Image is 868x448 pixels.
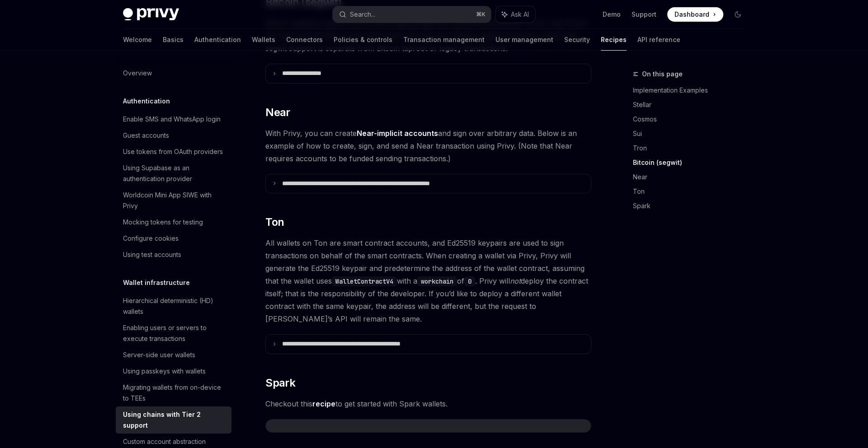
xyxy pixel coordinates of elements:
a: recipe [312,399,335,409]
span: Ask AI [511,10,529,19]
code: WalletContractV4 [332,276,397,286]
span: With Privy, you can create and sign over arbitrary data. Below is an example of how to create, si... [265,127,591,165]
code: workchain [417,276,457,286]
span: Near [265,105,290,120]
a: Stellar [633,98,752,112]
a: Using chains with Tier 2 support [116,406,231,434]
div: Using chains with Tier 2 support [123,409,226,431]
div: Using passkeys with wallets [123,366,206,377]
a: Enable SMS and WhatsApp login [116,111,231,127]
a: Near [633,170,752,184]
a: Migrating wallets from on-device to TEEs [116,379,231,406]
a: Using passkeys with wallets [116,363,231,379]
div: Guest accounts [123,130,169,141]
a: Connectors [286,29,323,51]
a: Wallets [252,29,275,51]
a: Guest accounts [116,127,231,144]
a: Support [632,10,656,19]
a: Spark [633,199,752,213]
em: not [510,276,521,285]
a: Use tokens from OAuth providers [116,144,231,160]
a: API reference [637,29,680,51]
div: Search... [350,9,375,20]
a: Security [564,29,590,51]
div: Overview [123,68,152,79]
a: Using Supabase as an authentication provider [116,160,231,187]
div: Use tokens from OAuth providers [123,146,223,157]
div: Mocking tokens for testing [123,217,203,228]
div: Using Supabase as an authentication provider [123,163,226,184]
a: Worldcoin Mini App SIWE with Privy [116,187,231,214]
h5: Wallet infrastructure [123,277,190,288]
a: Dashboard [667,7,723,22]
a: Tron [633,141,752,155]
a: Implementation Examples [633,83,752,98]
div: Enabling users or servers to execute transactions [123,322,226,344]
div: Configure cookies [123,233,179,244]
div: Enable SMS and WhatsApp login [123,114,221,125]
a: Hierarchical deterministic (HD) wallets [116,293,231,320]
a: Configure cookies [116,230,231,247]
button: Ask AI [495,6,535,23]
span: Dashboard [675,10,709,19]
span: Ton [265,215,284,229]
a: Sui [633,126,752,141]
a: Basics [163,29,184,51]
span: Spark [265,376,295,390]
a: Enabling users or servers to execute transactions [116,320,231,347]
div: Migrating wallets from on-device to TEEs [123,382,226,404]
code: 0 [464,276,475,286]
span: On this page [642,69,683,79]
a: Transaction management [403,29,485,51]
button: Search...⌘K [333,6,491,23]
div: Using test accounts [123,249,181,260]
a: Authentication [194,29,241,51]
a: Recipes [601,29,627,51]
span: Checkout this to get started with Spark wallets. [265,397,591,410]
a: Mocking tokens for testing [116,214,231,230]
button: Toggle dark mode [731,7,745,22]
div: Hierarchical deterministic (HD) wallets [123,295,226,317]
a: User management [495,29,553,51]
a: Using test accounts [116,247,231,263]
h5: Authentication [123,96,170,107]
div: Worldcoin Mini App SIWE with Privy [123,190,226,211]
a: Cosmos [633,112,752,126]
a: Near-implicit accounts [357,129,438,138]
a: Bitcoin (segwit) [633,155,752,170]
img: dark logo [123,8,179,21]
span: ⌘ K [476,11,486,18]
a: Overview [116,65,231,81]
span: All wallets on Ton are smart contract accounts, and Ed25519 keypairs are used to sign transaction... [265,237,591,325]
a: Server-side user wallets [116,347,231,363]
a: Policies & controls [334,29,392,51]
a: Ton [633,184,752,199]
div: Server-side user wallets [123,350,195,360]
a: Demo [603,10,621,19]
a: Welcome [123,29,152,51]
